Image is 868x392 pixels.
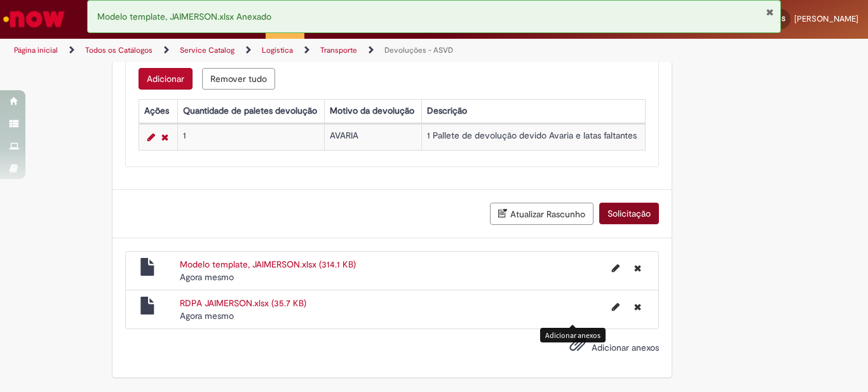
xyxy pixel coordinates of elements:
[384,45,453,55] a: Devoluções - ASVD
[566,332,589,362] button: Adicionar anexos
[180,310,234,321] span: Agora mesmo
[180,297,306,309] a: RDPA JAIMERSON.xlsx (35.7 KB)
[604,258,627,278] button: Editar nome de arquivo Modelo template, JAIMERSON.xlsx
[97,11,271,22] span: Modelo template, JAIMERSON.xlsx Anexado
[320,45,357,55] a: Transporte
[177,124,324,150] td: 1
[180,271,234,283] span: Agora mesmo
[180,271,234,283] time: 27/08/2025 17:33:46
[202,68,275,90] button: Remove all rows for Produtos
[144,130,158,145] a: Editar Linha 1
[766,7,774,17] button: Fechar Notificação
[14,45,58,55] a: Página inicial
[421,124,645,150] td: 1 Pallete de devolução devido Avaria e latas faltantes
[604,297,627,317] button: Editar nome de arquivo RDPA JAIMERSON.xlsx
[158,130,172,145] a: Remover linha 1
[139,99,177,123] th: Ações
[180,310,234,321] time: 27/08/2025 17:33:00
[180,259,356,270] a: Modelo template, JAIMERSON.xlsx (314.1 KB)
[627,297,649,317] button: Excluir RDPA JAIMERSON.xlsx
[325,99,421,123] th: Motivo da devolução
[540,328,606,342] div: Adicionar anexos
[325,124,421,150] td: AVARIA
[1,6,67,32] img: ServiceNow
[592,342,659,353] span: Adicionar anexos
[10,39,569,62] ul: Trilhas de página
[627,258,649,278] button: Excluir Modelo template, JAIMERSON.xlsx
[85,45,153,55] a: Todos os Catálogos
[490,203,593,225] button: Atualizar Rascunho
[421,99,645,123] th: Descrição
[180,45,234,55] a: Service Catalog
[177,99,324,123] th: Quantidade de paletes devolução
[794,13,858,24] span: [PERSON_NAME]
[262,45,293,55] a: Logistica
[139,68,193,90] button: Add a row for Produtos
[599,203,659,224] button: Solicitação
